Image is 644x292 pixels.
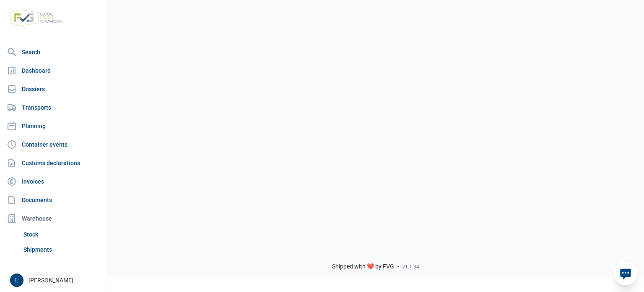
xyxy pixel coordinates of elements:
[402,263,419,270] span: v1.1.34
[3,210,104,227] div: Warehouse
[3,192,104,208] a: Documents
[20,242,104,257] a: Shipments
[10,274,102,287] div: [PERSON_NAME]
[3,44,104,61] a: Search
[3,155,104,171] a: Customs declarations
[7,6,66,29] img: FVG - Global freight forwarding
[3,136,104,153] a: Container events
[397,263,399,271] span: -
[20,227,104,242] a: Stock
[3,62,104,79] a: Dashboard
[332,263,394,271] span: Shipped with ❤️ by FVG
[3,173,104,190] a: Invoices
[10,274,23,287] button: L
[3,99,104,116] a: Transports
[3,118,104,134] a: Planning
[3,81,104,97] a: Dossiers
